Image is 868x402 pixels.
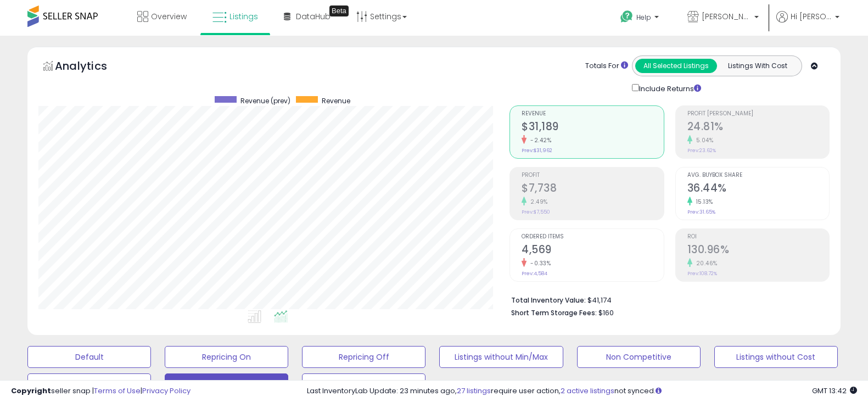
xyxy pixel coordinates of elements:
small: 20.46% [692,259,718,267]
li: $41,174 [511,293,821,306]
div: Tooltip anchor [329,5,349,16]
span: $160 [598,308,614,318]
span: ROI [687,234,829,240]
small: -2.42% [527,136,551,144]
span: 2025-10-8 13:42 GMT [812,386,857,396]
b: Short Term Storage Fees: [511,308,597,317]
a: 2 active listings [561,386,614,396]
button: Listings without Cost [714,346,838,368]
small: 2.49% [527,198,548,206]
h2: $7,738 [522,182,663,197]
button: Listings With Cost [716,59,798,73]
small: 15.13% [692,198,713,206]
h2: 36.44% [687,182,829,197]
small: Prev: $7,550 [522,209,550,215]
span: Ordered Items [522,234,663,240]
span: Revenue (prev) [240,96,290,105]
h2: 4,569 [522,243,663,258]
div: Last InventoryLab Update: 23 minutes ago, require user action, not synced. [307,386,857,397]
span: Profit [522,172,663,178]
h2: $31,189 [522,120,663,135]
h5: Analytics [55,58,128,76]
span: [PERSON_NAME] Beauty [702,11,751,22]
small: Prev: 4,584 [522,270,547,277]
h2: 24.81% [687,120,829,135]
small: Prev: $31,962 [522,147,552,154]
b: Total Inventory Value: [511,295,586,305]
div: seller snap | | [11,386,191,397]
small: Prev: 23.62% [687,147,716,154]
button: Non Competitive [577,346,701,368]
span: Profit [PERSON_NAME] [687,111,829,117]
button: Repricing On [165,346,288,368]
div: Include Returns [624,82,714,94]
h2: 130.96% [687,243,829,258]
small: Prev: 108.72% [687,270,717,277]
small: 5.04% [692,136,714,144]
span: Hi [PERSON_NAME] [791,11,832,22]
span: Revenue [322,96,350,105]
span: Overview [151,11,187,22]
a: 27 listings [457,386,491,396]
button: Default [27,346,151,368]
strong: Copyright [11,386,51,396]
small: -0.33% [527,259,551,267]
span: Revenue [522,111,663,117]
a: Terms of Use [94,386,141,396]
i: Get Help [620,10,634,24]
a: Help [612,2,670,36]
button: Repricing Off [302,346,425,368]
span: Help [636,13,651,22]
a: Hi [PERSON_NAME] [776,11,839,36]
span: Avg. Buybox Share [687,172,829,178]
span: DataHub [296,11,331,22]
a: Privacy Policy [142,386,191,396]
span: Listings [229,11,258,22]
small: Prev: 31.65% [687,209,715,215]
button: Listings without Min/Max [439,346,563,368]
button: All Selected Listings [635,59,717,73]
div: Totals For [585,61,628,71]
